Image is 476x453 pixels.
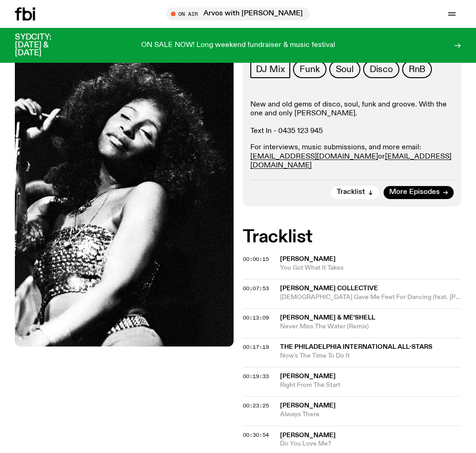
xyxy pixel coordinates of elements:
button: 00:17:19 [243,345,269,350]
span: Now's The Time To Do It [280,352,462,360]
span: 00:30:54 [243,431,269,439]
h2: Tracklist [243,229,462,246]
span: [DEMOGRAPHIC_DATA] Gave Me Feet For Dancing (feat. [PERSON_NAME]) [280,293,462,302]
button: 00:07:53 [243,286,269,291]
button: 00:00:15 [243,257,269,262]
span: Never Miss The Water (Remix) [280,322,462,331]
span: [PERSON_NAME] [280,256,336,262]
span: 00:00:15 [243,255,269,263]
a: Funk [293,60,326,78]
span: RnB [409,64,425,74]
span: More Episodes [389,189,440,196]
span: 00:17:19 [243,343,269,351]
span: 00:07:53 [243,285,269,292]
p: For interviews, music submissions, and more email: or [250,143,454,170]
span: 00:23:25 [243,402,269,409]
span: Tracklist [337,189,365,196]
a: [EMAIL_ADDRESS][DOMAIN_NAME] [250,153,378,160]
span: Right From The Start [280,381,462,390]
span: [PERSON_NAME] [280,373,336,380]
button: 00:19:33 [243,374,269,379]
span: Always There [280,410,462,419]
span: DJ Mix [256,64,285,74]
button: Tracklist [331,186,379,199]
span: You Got What It Takes [280,264,462,273]
span: [PERSON_NAME] Collective [280,285,378,292]
p: ON SALE NOW! Long weekend fundraiser & music festival [141,41,335,50]
a: Disco [363,60,399,78]
a: Soul [329,60,360,78]
button: On AirArvos with [PERSON_NAME] [166,7,310,20]
span: Funk [300,64,320,74]
span: Do You Love Me? [280,440,462,448]
span: The Philadelphia International All-Stars [280,344,432,350]
span: [PERSON_NAME] [280,432,336,439]
button: 00:30:54 [243,433,269,438]
button: 00:23:25 [243,403,269,408]
span: Soul [336,64,354,74]
a: [EMAIL_ADDRESS][DOMAIN_NAME] [250,153,451,169]
h3: SYDCITY: [DATE] & [DATE] [15,33,74,57]
a: More Episodes [384,186,454,199]
a: DJ Mix [250,60,291,78]
p: New and old gems of disco, soul, funk and groove. With the one and only [PERSON_NAME]. Text In - ... [250,100,454,136]
a: RnB [402,60,432,78]
button: 00:13:09 [243,315,269,320]
span: [PERSON_NAME] [280,402,336,409]
span: 00:13:09 [243,314,269,321]
span: 00:19:33 [243,373,269,380]
span: Disco [370,64,393,74]
span: [PERSON_NAME] & Me'Shell [280,314,375,321]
